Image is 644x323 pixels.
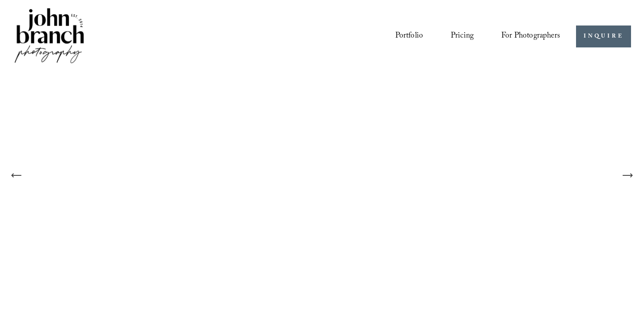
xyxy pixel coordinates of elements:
[451,28,474,45] a: Pricing
[13,6,85,67] img: John Branch IV Photography
[395,28,424,45] a: Portfolio
[7,166,26,185] button: Previous Slide
[501,28,560,45] a: folder dropdown
[576,25,631,47] a: INQUIRE
[618,166,637,185] button: Next Slide
[501,29,560,44] span: For Photographers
